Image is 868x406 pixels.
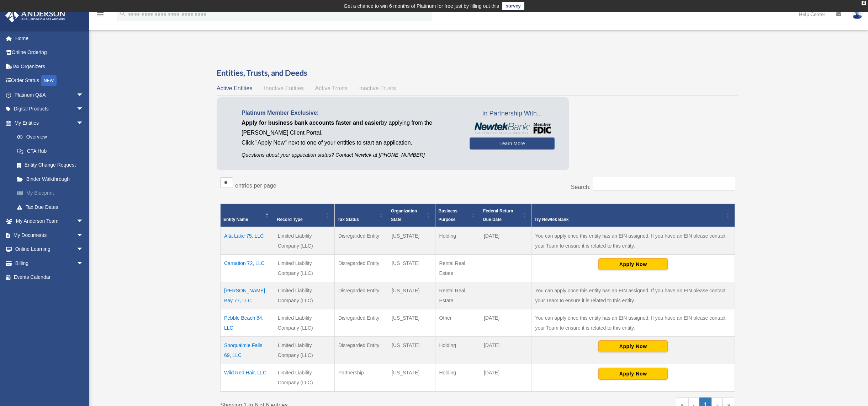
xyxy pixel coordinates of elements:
[862,1,866,5] div: close
[119,10,127,17] i: search
[242,138,459,148] p: Click "Apply Now" next to one of your entities to start an application.
[96,12,105,18] a: menu
[480,309,531,336] td: [DATE]
[223,217,248,222] span: Entity Name
[335,309,388,336] td: Disregarded Entity
[10,172,94,186] a: Binder Walkthrough
[76,116,91,130] span: arrow_drop_down
[435,254,480,282] td: Rental Real Estate
[388,364,435,391] td: [US_STATE]
[359,85,396,91] span: Inactive Trusts
[277,217,303,222] span: Record Type
[221,227,274,255] td: Alta Lake 75, LLC
[598,368,668,380] button: Apply Now
[473,123,551,134] img: NewtekBankLogoSM.png
[338,217,359,222] span: Tax Status
[5,31,94,45] a: Home
[5,270,94,285] a: Events Calendar
[435,282,480,309] td: Rental Real Estate
[438,209,457,222] span: Business Purpose
[274,336,334,364] td: Limited Liability Company (LLC)
[852,9,863,19] img: User Pic
[221,336,274,364] td: Snoqualmie Falls 69, LLC
[217,85,252,91] span: Active Entities
[5,102,94,116] a: Digital Productsarrow_drop_down
[435,204,480,227] th: Business Purpose: Activate to sort
[5,74,94,88] a: Order StatusNEW
[480,227,531,255] td: [DATE]
[76,102,91,117] span: arrow_drop_down
[344,2,499,10] div: Get a chance to win 6 months of Platinum for free just by filling out this
[480,336,531,364] td: [DATE]
[502,2,524,10] a: survey
[242,118,459,138] p: by applying from the [PERSON_NAME] Client Portal.
[217,67,739,79] h3: Entities, Trusts, and Deeds
[76,214,91,229] span: arrow_drop_down
[388,282,435,309] td: [US_STATE]
[531,227,735,255] td: You can apply once this entity has an EIN assigned. If you have an EIN please contact your Team t...
[483,209,513,222] span: Federal Return Due Date
[41,75,57,86] div: NEW
[221,309,274,336] td: Pebble Beach 84, LLC
[274,227,334,255] td: Limited Liability Company (LLC)
[10,200,94,214] a: Tax Due Dates
[598,340,668,352] button: Apply Now
[3,9,68,22] img: Anderson Advisors Platinum Portal
[335,227,388,255] td: Disregarded Entity
[221,204,274,227] th: Entity Name: Activate to invert sorting
[5,88,94,102] a: Platinum Q&Aarrow_drop_down
[391,209,417,222] span: Organization State
[221,364,274,391] td: Wild Red Hair, LLC
[480,204,531,227] th: Federal Return Due Date: Activate to sort
[5,228,94,242] a: My Documentsarrow_drop_down
[10,158,94,172] a: Entity Change Request
[235,183,276,189] label: entries per page
[274,309,334,336] td: Limited Liability Company (LLC)
[435,364,480,391] td: Holding
[5,214,94,228] a: My Anderson Teamarrow_drop_down
[335,254,388,282] td: Disregarded Entity
[388,254,435,282] td: [US_STATE]
[531,309,735,336] td: You can apply once this entity has an EIN assigned. If you have an EIN please contact your Team t...
[76,228,91,243] span: arrow_drop_down
[76,88,91,102] span: arrow_drop_down
[274,282,334,309] td: Limited Liability Company (LLC)
[10,186,94,200] a: My Blueprint
[10,130,91,144] a: Overview
[435,227,480,255] td: Holding
[531,204,735,227] th: Try Newtek Bank : Activate to sort
[242,120,381,126] span: Apply for business bank accounts faster and easier
[470,108,555,119] span: In Partnership With...
[274,204,334,227] th: Record Type: Activate to sort
[388,336,435,364] td: [US_STATE]
[274,364,334,391] td: Limited Liability Company (LLC)
[335,282,388,309] td: Disregarded Entity
[242,108,459,118] p: Platinum Member Exclusive:
[274,254,334,282] td: Limited Liability Company (LLC)
[388,227,435,255] td: [US_STATE]
[534,215,724,224] div: Try Newtek Bank
[470,137,555,150] a: Learn More
[221,282,274,309] td: [PERSON_NAME] Bay 77, LLC
[5,116,94,130] a: My Entitiesarrow_drop_down
[571,184,591,190] label: Search:
[264,85,304,91] span: Inactive Entities
[435,336,480,364] td: Holding
[96,10,105,18] i: menu
[10,144,94,158] a: CTA Hub
[388,204,435,227] th: Organization State: Activate to sort
[5,45,94,60] a: Online Ordering
[315,85,348,91] span: Active Trusts
[5,59,94,74] a: Tax Organizers
[335,364,388,391] td: Partnership
[531,282,735,309] td: You can apply once this entity has an EIN assigned. If you have an EIN please contact your Team t...
[435,309,480,336] td: Other
[76,242,91,257] span: arrow_drop_down
[76,256,91,271] span: arrow_drop_down
[242,151,459,159] p: Questions about your application status? Contact Newtek at [PHONE_NUMBER]
[388,309,435,336] td: [US_STATE]
[480,364,531,391] td: [DATE]
[5,242,94,256] a: Online Learningarrow_drop_down
[335,336,388,364] td: Disregarded Entity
